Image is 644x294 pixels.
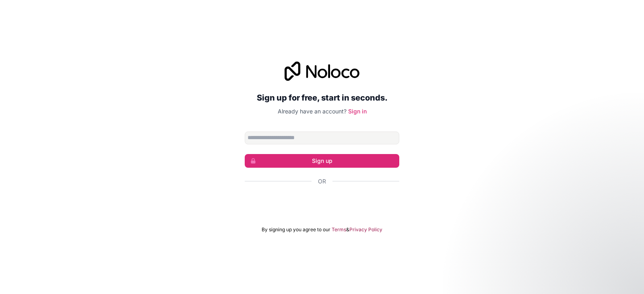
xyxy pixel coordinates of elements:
input: Email address [245,132,399,144]
span: By signing up you agree to our [262,226,330,233]
h2: Sign up for free, start in seconds. [245,90,399,105]
a: Privacy Policy [349,226,382,233]
iframe: Botón Iniciar sesión con Google [241,194,403,212]
span: Already have an account? [278,108,347,115]
iframe: Intercom notifications message [483,234,644,290]
a: Sign in [348,108,367,115]
span: Or [318,177,326,185]
button: Sign up [245,154,399,168]
span: & [346,226,349,233]
a: Terms [332,226,346,233]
